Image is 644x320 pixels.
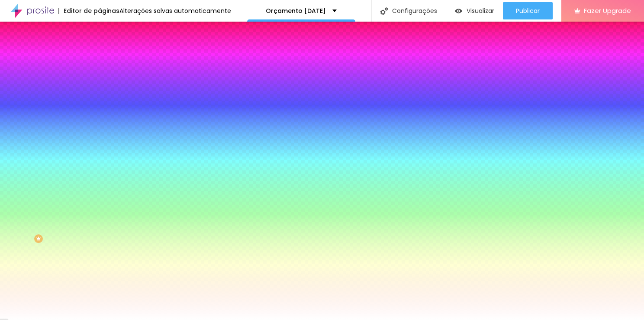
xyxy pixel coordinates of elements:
[266,8,326,14] p: Orçamento [DATE]
[584,7,631,14] span: Fazer Upgrade
[467,7,494,14] span: Visualizar
[455,7,462,15] img: view-1.svg
[516,7,540,14] span: Publicar
[58,8,119,14] div: Editor de páginas
[119,8,231,14] div: Alterações salvas automaticamente
[380,7,388,15] img: Icone
[503,2,553,19] button: Publicar
[446,2,503,19] button: Visualizar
